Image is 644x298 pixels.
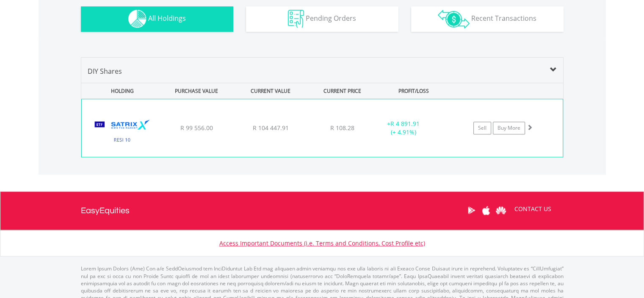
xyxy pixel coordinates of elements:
[438,10,470,28] img: transactions-zar-wht.png
[390,120,420,128] span: R 4 891.91
[246,6,398,32] button: Pending Orders
[219,239,425,247] a: Access Important Documents (i.e. Terms and Conditions, Cost Profile etc)
[82,83,159,99] div: HOLDING
[308,83,376,99] div: CURRENT PRICE
[180,124,213,132] span: R 99 556.00
[378,83,450,99] div: PROFIT/LOSS
[371,120,435,136] div: + (+ 4.91%)
[464,197,479,223] a: Google Play
[494,197,509,223] a: Huawei
[479,197,494,223] a: Apple
[128,10,146,28] img: holdings-wht.png
[509,197,557,221] a: CONTACT US
[148,14,186,23] span: All Holdings
[306,14,356,23] span: Pending Orders
[81,192,130,230] a: EasyEquities
[81,6,233,32] button: All Holdings
[288,10,304,28] img: pending_instructions-wht.png
[473,122,491,134] a: Sell
[330,124,354,132] span: R 108.28
[235,83,307,99] div: CURRENT VALUE
[252,124,288,132] span: R 104 447.91
[493,122,525,134] a: Buy More
[471,14,536,23] span: Recent Transactions
[88,67,122,76] span: DIY Shares
[86,110,159,155] img: EQU.ZA.STXRES.png
[160,83,233,99] div: PURCHASE VALUE
[411,6,564,32] button: Recent Transactions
